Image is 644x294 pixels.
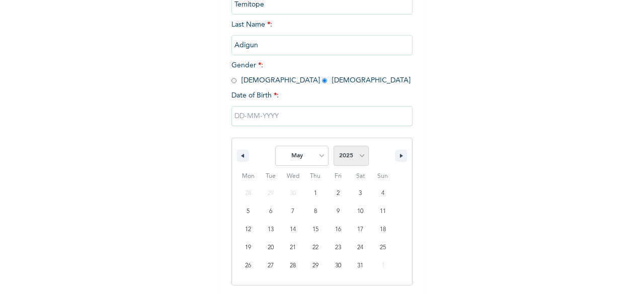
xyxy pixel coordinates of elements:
span: 3 [359,184,362,203]
button: 27 [260,257,282,275]
span: 31 [357,257,363,275]
button: 2 [327,184,349,203]
span: 22 [312,239,318,257]
button: 1 [304,184,327,203]
span: Wed [282,168,304,184]
span: 5 [247,203,250,221]
button: 6 [260,203,282,221]
span: Thu [304,168,327,184]
span: 28 [290,257,296,275]
button: 31 [349,257,372,275]
button: 23 [327,239,349,257]
span: Tue [260,168,282,184]
button: 7 [282,203,304,221]
button: 9 [327,203,349,221]
span: 12 [245,221,251,239]
span: 8 [314,203,317,221]
span: 24 [357,239,363,257]
span: 21 [290,239,296,257]
span: 11 [380,203,386,221]
span: 7 [291,203,294,221]
button: 8 [304,203,327,221]
button: 17 [349,221,372,239]
button: 26 [237,257,260,275]
button: 15 [304,221,327,239]
button: 3 [349,184,372,203]
input: DD-MM-YYYY [231,106,413,126]
input: Enter your last name [231,35,413,55]
span: 19 [245,239,251,257]
button: 30 [327,257,349,275]
span: Sun [371,168,394,184]
span: 20 [268,239,274,257]
span: 25 [380,239,386,257]
span: 13 [268,221,274,239]
span: 27 [268,257,274,275]
button: 10 [349,203,372,221]
button: 18 [371,221,394,239]
span: 15 [312,221,318,239]
span: 6 [269,203,272,221]
button: 22 [304,239,327,257]
span: Last Name : [231,21,413,49]
span: 29 [312,257,318,275]
span: 23 [335,239,341,257]
span: Gender : [DEMOGRAPHIC_DATA] [DEMOGRAPHIC_DATA] [231,62,411,84]
span: 14 [290,221,296,239]
span: 10 [357,203,363,221]
span: 1 [314,184,317,203]
span: 18 [380,221,386,239]
button: 5 [237,203,260,221]
button: 12 [237,221,260,239]
button: 28 [282,257,304,275]
span: 30 [335,257,341,275]
button: 21 [282,239,304,257]
span: Sat [349,168,372,184]
button: 4 [371,184,394,203]
button: 16 [327,221,349,239]
button: 13 [260,221,282,239]
span: 26 [245,257,251,275]
span: 16 [335,221,341,239]
span: Fri [327,168,349,184]
button: 29 [304,257,327,275]
span: Mon [237,168,260,184]
span: Date of Birth : [231,90,279,101]
span: 4 [381,184,384,203]
button: 24 [349,239,372,257]
span: 17 [357,221,363,239]
span: 9 [337,203,340,221]
button: 11 [371,203,394,221]
span: 2 [337,184,340,203]
button: 19 [237,239,260,257]
button: 20 [260,239,282,257]
button: 14 [282,221,304,239]
button: 25 [371,239,394,257]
